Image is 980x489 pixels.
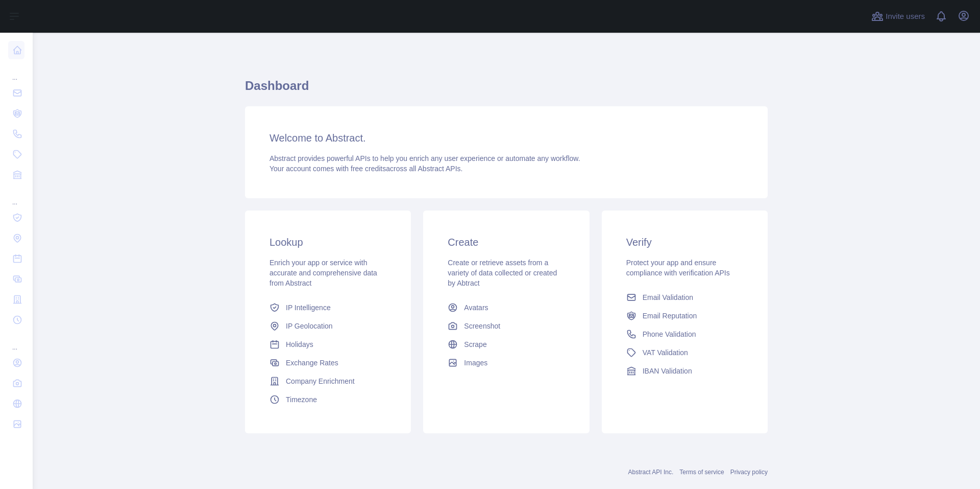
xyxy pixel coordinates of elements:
span: Invite users [886,11,925,22]
span: Company Enrichment [286,376,355,386]
a: Images [444,354,569,372]
a: Email Validation [622,288,747,307]
a: Screenshot [444,317,569,335]
span: VAT Validation [643,347,688,358]
button: Invite users [869,8,927,25]
span: Exchange Rates [286,358,338,368]
span: Holidays [286,339,313,350]
a: IP Intelligence [265,298,390,317]
span: Protect your app and ensure compliance with verification APIs [626,259,730,277]
span: Enrich your app or service with accurate and comprehensive data from Abstract [269,259,377,287]
span: Abstract provides powerful APIs to help you enrich any user experience or automate any workflow. [269,154,580,162]
span: free credits [351,165,386,173]
a: Company Enrichment [265,372,390,390]
a: Email Reputation [622,307,747,325]
a: Abstract API Inc. [628,469,674,476]
div: ... [8,331,24,352]
span: Avatars [464,302,488,313]
span: IP Intelligence [286,302,331,313]
a: Exchange Rates [265,354,390,372]
a: Timezone [265,390,390,409]
span: Email Reputation [643,311,697,321]
a: VAT Validation [622,343,747,362]
a: Phone Validation [622,325,747,343]
div: ... [8,61,24,82]
h3: Lookup [269,235,386,249]
a: Avatars [444,298,569,317]
span: IP Geolocation [286,321,333,331]
a: Terms of service [679,469,724,476]
a: Privacy policy [730,469,768,476]
a: IBAN Validation [622,362,747,380]
a: Holidays [265,335,390,354]
h3: Welcome to Abstract. [269,131,743,145]
span: Scrape [464,339,486,350]
span: Phone Validation [643,329,696,339]
a: Scrape [444,335,569,354]
span: Email Validation [643,292,693,302]
a: IP Geolocation [265,317,390,335]
span: Your account comes with across all Abstract APIs. [269,165,462,173]
span: Timezone [286,394,317,405]
h3: Verify [626,235,743,249]
span: IBAN Validation [643,366,692,376]
h1: Dashboard [245,78,768,102]
span: Create or retrieve assets from a variety of data collected or created by Abtract [448,259,557,287]
h3: Create [448,235,565,249]
span: Images [464,358,487,368]
div: ... [8,186,24,206]
span: Screenshot [464,321,500,331]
